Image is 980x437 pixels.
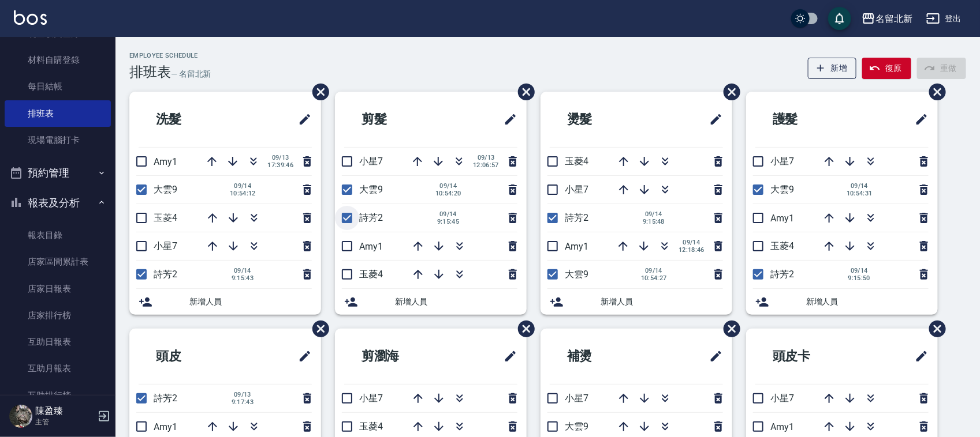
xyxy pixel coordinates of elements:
[746,289,938,315] div: 新增人員
[5,248,111,275] a: 店家區間累計表
[129,289,321,315] div: 新增人員
[5,302,111,329] a: 店家排行榜
[154,269,177,280] span: 詩芳2
[189,296,312,308] span: 新增人員
[154,184,177,195] span: 大雲9
[154,421,177,432] span: Amy1
[35,405,94,417] h5: 陳盈臻
[344,99,450,140] h2: 剪髮
[359,269,383,280] span: 玉菱4
[770,213,794,224] span: Amy1
[435,190,461,197] span: 10:54:20
[755,99,862,140] h2: 護髮
[565,269,588,280] span: 大雲9
[291,342,312,370] span: 修改班表的標題
[770,240,794,251] span: 玉菱4
[335,289,527,315] div: 新增人員
[565,421,588,432] span: 大雲9
[230,267,255,274] span: 09/14
[770,393,794,404] span: 小星7
[359,393,383,404] span: 小星7
[922,8,966,29] button: 登出
[171,68,211,80] h6: — 名留北新
[435,182,461,190] span: 09/14
[5,329,111,355] a: 互助日報表
[267,154,293,161] span: 09/13
[359,156,383,167] span: 小星7
[230,274,255,282] span: 9:15:43
[139,336,245,377] h2: 頭皮
[550,336,656,377] h2: 補燙
[5,276,111,302] a: 店家日報表
[770,156,794,167] span: 小星7
[359,212,383,223] span: 詩芳2
[847,267,872,274] span: 09/14
[509,75,536,109] span: 刪除班表
[806,296,929,308] span: 新增人員
[154,240,177,251] span: 小星7
[291,106,312,133] span: 修改班表的標題
[541,289,732,315] div: 新增人員
[304,312,331,346] span: 刪除班表
[5,100,111,127] a: 排班表
[565,393,588,404] span: 小星7
[230,398,255,406] span: 9:17:43
[9,405,32,428] img: Person
[14,10,47,25] img: Logo
[154,212,177,223] span: 玉菱4
[641,210,666,218] span: 09/14
[702,106,723,133] span: 修改班表的標題
[679,239,705,246] span: 09/14
[565,184,588,195] span: 小星7
[847,182,873,190] span: 09/14
[304,75,331,109] span: 刪除班表
[755,336,868,377] h2: 頭皮卡
[5,382,111,409] a: 互助排行榜
[5,127,111,153] a: 現場電腦打卡
[875,12,912,26] div: 名留北新
[139,99,245,140] h2: 洗髮
[550,99,656,140] h2: 燙髮
[565,212,588,223] span: 詩芳2
[5,188,111,218] button: 報表及分析
[230,391,255,398] span: 09/13
[808,58,857,79] button: 新增
[35,417,94,427] p: 主管
[828,7,851,30] button: save
[509,312,536,346] span: 刪除班表
[359,184,383,195] span: 大雲9
[435,210,461,218] span: 09/14
[5,355,111,382] a: 互助月報表
[641,274,667,282] span: 10:54:27
[230,182,256,190] span: 09/14
[847,190,873,197] span: 10:54:31
[230,190,256,197] span: 10:54:12
[908,106,929,133] span: 修改班表的標題
[5,158,111,188] button: 預約管理
[129,52,211,59] h2: Employee Schedule
[921,75,948,109] span: 刪除班表
[359,241,383,252] span: Amy1
[847,274,872,282] span: 9:15:50
[435,218,461,225] span: 9:15:45
[565,241,588,252] span: Amy1
[154,393,177,404] span: 詩芳2
[601,296,723,308] span: 新增人員
[565,156,588,167] span: 玉菱4
[702,342,723,370] span: 修改班表的標題
[5,73,111,100] a: 每日結帳
[908,342,929,370] span: 修改班表的標題
[5,222,111,248] a: 報表目錄
[857,7,917,31] button: 名留北新
[395,296,517,308] span: 新增人員
[679,246,705,254] span: 12:18:46
[641,218,666,225] span: 9:15:48
[473,154,499,161] span: 09/13
[154,156,177,167] span: Amy1
[770,269,794,280] span: 詩芳2
[267,161,293,169] span: 17:39:46
[473,161,499,169] span: 12:06:57
[497,106,517,133] span: 修改班表的標題
[862,58,911,79] button: 復原
[5,47,111,73] a: 材料自購登錄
